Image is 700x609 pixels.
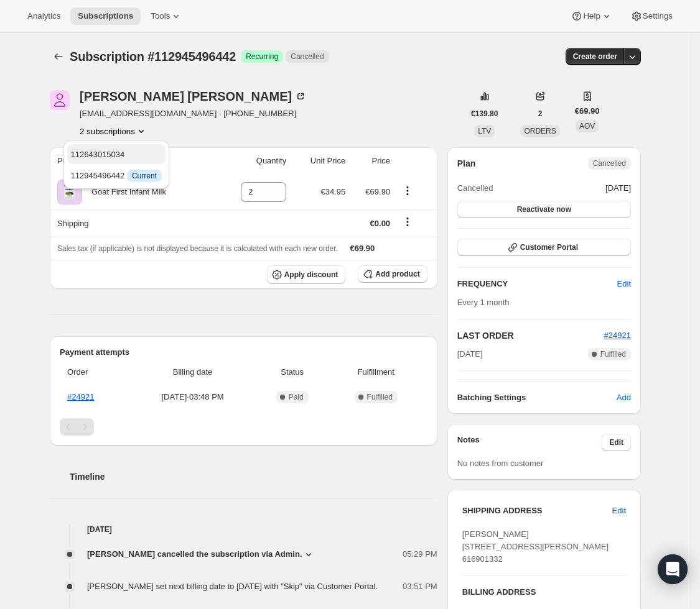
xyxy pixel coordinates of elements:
h2: Plan [457,157,476,170]
span: Reactivate now [517,204,571,214]
th: Unit Price [290,147,349,175]
span: 03:51 PM [403,580,437,593]
button: Add [609,388,638,408]
span: €0.00 [370,219,391,228]
div: [PERSON_NAME] [PERSON_NAME] [80,90,307,103]
span: No notes from customer [457,459,544,468]
span: Antonio García Sillero [50,90,70,110]
button: Subscriptions [50,48,67,65]
th: Price [349,147,394,175]
span: €34.95 [320,187,345,196]
h2: Timeline [70,470,437,483]
button: Customer Portal [457,239,631,256]
span: Fulfillment [332,366,420,378]
span: Fulfilled [367,392,393,402]
a: #24921 [67,392,94,401]
h3: Notes [457,434,602,451]
div: Open Intercom Messenger [658,554,688,584]
th: Quantity [217,147,290,175]
span: €139.80 [471,109,498,119]
span: Settings [643,11,673,21]
h4: [DATE] [50,523,437,536]
span: Every 1 month [457,298,510,307]
span: €69.90 [365,187,390,196]
button: Subscriptions [70,7,141,25]
a: #24921 [604,331,631,340]
span: Current [132,171,157,181]
span: Add [617,391,631,404]
span: Sales tax (if applicable) is not displayed because it is calculated with each new order. [57,244,338,253]
h3: SHIPPING ADDRESS [462,505,612,517]
span: [DATE] [457,348,483,360]
button: Create order [566,48,625,65]
nav: Pagination [60,418,427,436]
span: Billing date [133,366,253,378]
span: [EMAIL_ADDRESS][DOMAIN_NAME] · [PHONE_NUMBER] [80,108,307,120]
button: Edit [610,274,638,294]
span: €69.90 [350,244,375,253]
span: Apply discount [284,270,338,280]
span: Analytics [27,11,60,21]
span: 112945496442 [71,171,162,180]
button: Tools [143,7,190,25]
span: Paid [289,392,304,402]
span: [PERSON_NAME] cancelled the subscription via Admin. [87,548,302,561]
span: Fulfilled [600,349,626,359]
button: Help [563,7,620,25]
th: Shipping [50,209,217,237]
button: Settings [623,7,680,25]
span: Add product [375,269,419,279]
span: Cancelled [291,52,324,62]
button: 112945496442 InfoCurrent [67,165,166,185]
span: Tools [151,11,170,21]
span: Recurring [246,52,278,62]
button: Add product [358,265,427,283]
span: LTV [478,127,491,135]
span: 112643015034 [71,150,125,159]
button: [PERSON_NAME] cancelled the subscription via Admin. [87,548,315,561]
button: Reactivate now [457,201,631,218]
span: Create order [573,52,617,62]
span: €69.90 [575,105,600,117]
span: Cancelled [593,158,626,168]
span: Customer Portal [520,242,578,252]
span: [DATE] [605,182,631,195]
span: ORDERS [524,127,556,135]
span: 2 [538,109,543,119]
h2: FREQUENCY [457,278,617,290]
span: [PERSON_NAME] set next billing date to [DATE] with "Skip" via Customer Portal. [87,582,378,591]
th: Order [60,359,129,386]
h2: LAST ORDER [457,329,604,342]
span: 05:29 PM [403,548,437,561]
button: Shipping actions [398,215,418,229]
button: #24921 [604,329,631,342]
span: Cancelled [457,182,493,195]
span: Status [260,366,325,378]
button: Analytics [20,7,68,25]
button: Edit [602,434,631,451]
span: Subscription #112945496442 [70,50,236,63]
span: Edit [609,437,623,447]
button: €139.80 [464,105,505,122]
button: 112643015034 [67,144,166,164]
span: Subscriptions [78,11,133,21]
button: Apply discount [267,265,346,284]
span: Edit [612,505,626,517]
button: Edit [605,501,633,521]
button: 2 [531,105,550,122]
th: Product [50,147,217,175]
span: Help [583,11,600,21]
h3: BILLING ADDRESS [462,586,626,598]
span: AOV [579,122,595,130]
button: Product actions [80,125,147,137]
span: [PERSON_NAME] [STREET_ADDRESS][PERSON_NAME] 616901332 [462,529,609,564]
span: Edit [617,278,631,290]
h2: Payment attempts [60,346,427,359]
span: [DATE] · 03:48 PM [133,391,253,403]
h6: Batching Settings [457,391,617,404]
button: Product actions [398,184,418,198]
img: product img [57,180,82,204]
